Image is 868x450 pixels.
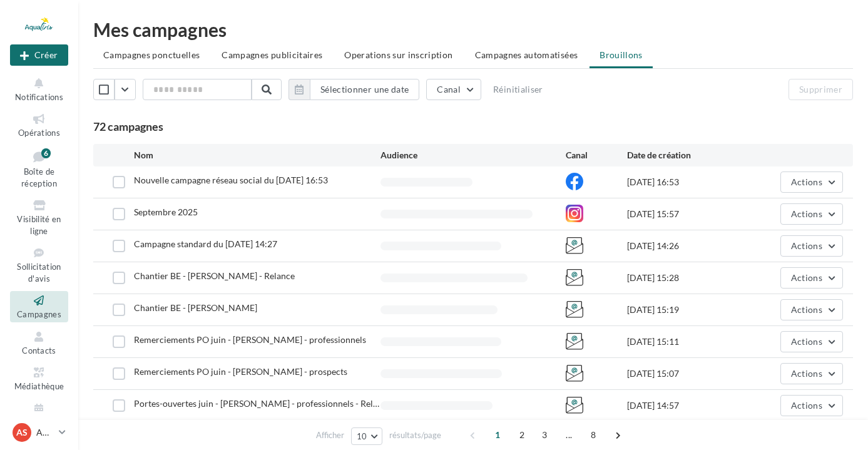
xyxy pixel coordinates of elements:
[791,272,822,283] span: Actions
[791,368,822,379] span: Actions
[222,49,322,60] span: Campagnes publicitaires
[780,267,843,289] button: Actions
[134,366,347,377] span: Remerciements PO juin - Clément GUIGUES - prospects
[10,363,68,394] a: Médiathèque
[10,110,68,140] a: Opérations
[791,208,822,219] span: Actions
[351,427,383,445] button: 10
[10,421,68,444] a: AS AQUATIRIS Siège
[93,20,853,39] div: Mes campagnes
[10,327,68,358] a: Contacts
[17,214,61,236] span: Visibilité en ligne
[10,74,68,105] button: Notifications
[426,79,481,100] button: Canal
[627,272,750,284] div: [DATE] 15:28
[627,240,750,252] div: [DATE] 14:26
[780,235,843,257] button: Actions
[103,49,200,60] span: Campagnes ponctuelles
[344,49,452,60] span: Operations sur inscription
[566,149,628,161] div: Canal
[134,334,366,345] span: Remerciements PO juin - Clément GUIGUES - professionnels
[10,291,68,322] a: Campagnes
[288,79,419,100] button: Sélectionner une date
[780,331,843,352] button: Actions
[134,270,295,281] span: Chantier BE - Clément GUIGUES - Relance
[15,92,63,102] span: Notifications
[627,367,750,380] div: [DATE] 15:07
[316,429,344,441] span: Afficher
[134,149,380,161] div: Nom
[134,398,379,409] span: Portes-ouvertes juin - Clément GUIGUES - professionnels - Relance
[14,381,64,391] span: Médiathèque
[780,299,843,320] button: Actions
[780,363,843,384] button: Actions
[488,425,508,445] span: 1
[10,243,68,286] a: Sollicitation d'avis
[10,196,68,238] a: Visibilité en ligne
[389,429,441,441] span: résultats/page
[380,149,566,161] div: Audience
[134,238,277,249] span: Campagne standard du 11-09-2025 14:27
[791,240,822,251] span: Actions
[134,207,198,217] span: Septembre 2025
[134,302,257,313] span: Chantier BE - Clément GUIGUES
[627,399,750,412] div: [DATE] 14:57
[512,425,532,445] span: 2
[357,431,367,441] span: 10
[17,262,61,284] span: Sollicitation d'avis
[559,425,579,445] span: ...
[475,49,578,60] span: Campagnes automatisées
[16,426,28,439] span: AS
[791,304,822,315] span: Actions
[21,166,57,188] span: Boîte de réception
[41,148,51,158] div: 6
[583,425,603,445] span: 8
[36,426,54,439] p: AQUATIRIS Siège
[627,149,750,161] div: Date de création
[10,146,68,192] a: Boîte de réception6
[17,309,61,319] span: Campagnes
[10,399,68,430] a: Calendrier
[789,79,853,100] button: Supprimer
[791,176,822,187] span: Actions
[22,345,56,355] span: Contacts
[791,336,822,347] span: Actions
[791,400,822,411] span: Actions
[488,82,548,97] button: Réinitialiser
[780,395,843,416] button: Actions
[627,208,750,220] div: [DATE] 15:57
[780,203,843,225] button: Actions
[134,175,328,185] span: Nouvelle campagne réseau social du 15-09-2025 16:53
[18,128,60,138] span: Opérations
[780,171,843,193] button: Actions
[310,79,419,100] button: Sélectionner une date
[10,44,68,66] button: Créer
[627,304,750,316] div: [DATE] 15:19
[10,44,68,66] div: Nouvelle campagne
[627,176,750,188] div: [DATE] 16:53
[534,425,554,445] span: 3
[93,120,163,133] span: 72 campagnes
[627,335,750,348] div: [DATE] 15:11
